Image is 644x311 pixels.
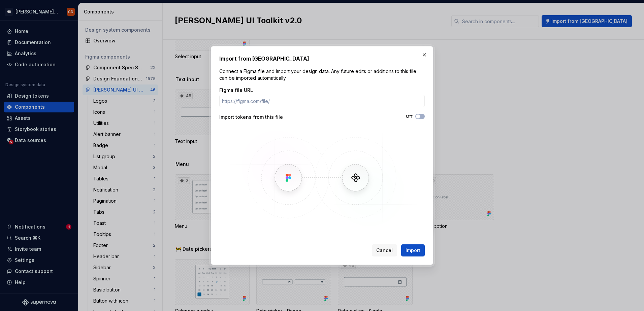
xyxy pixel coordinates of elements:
label: Figma file URL [219,87,253,94]
span: Import [406,247,420,254]
p: Connect a Figma file and import your design data. Any future edits or additions to this file can ... [219,68,425,81]
span: Cancel [376,247,393,254]
button: Import [401,244,425,256]
div: Import tokens from this file [219,114,322,120]
button: Cancel [372,244,397,256]
label: Off [406,114,413,119]
input: https://figma.com/file/... [219,95,425,107]
h2: Import from [GEOGRAPHIC_DATA] [219,55,425,63]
